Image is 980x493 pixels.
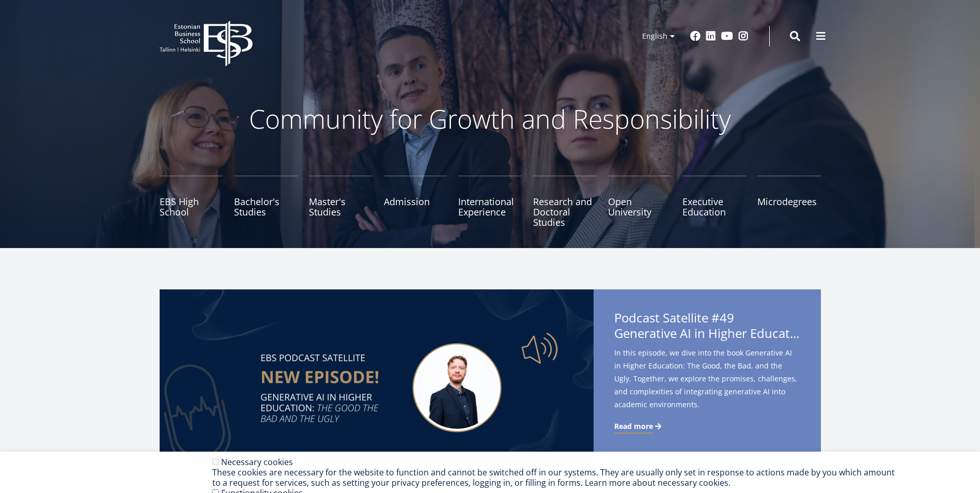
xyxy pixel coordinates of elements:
a: Executive Education [682,176,746,227]
a: Youtube [721,31,733,41]
a: Read more [614,421,663,432]
span: Generative AI in Higher Education: The Good, the Bad, and the Ugly [614,326,800,341]
a: International Experience [458,176,522,227]
span: Read more [614,421,653,432]
a: Facebook [690,31,701,41]
a: Admission [384,176,447,227]
a: Research and Doctoral Studies [533,176,597,227]
a: Bachelor's Studies [234,176,298,227]
a: Instagram [738,31,749,41]
img: Satellite #49 [160,289,594,486]
a: Master's Studies [309,176,372,227]
label: Necessary cookies [221,456,293,468]
span: In this episode, we dive into the book Generative AI in Higher Education: The Good, the Bad, and ... [614,346,800,411]
span: Podcast Satellite #49 [614,310,800,344]
a: Open University [608,176,672,227]
a: Microdegrees [757,176,821,227]
p: Community for Growth and Responsibility [216,103,764,134]
a: Linkedin [706,31,716,41]
a: EBS High School [160,176,223,227]
div: These cookies are necessary for the website to function and cannot be switched off in our systems... [212,467,898,488]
